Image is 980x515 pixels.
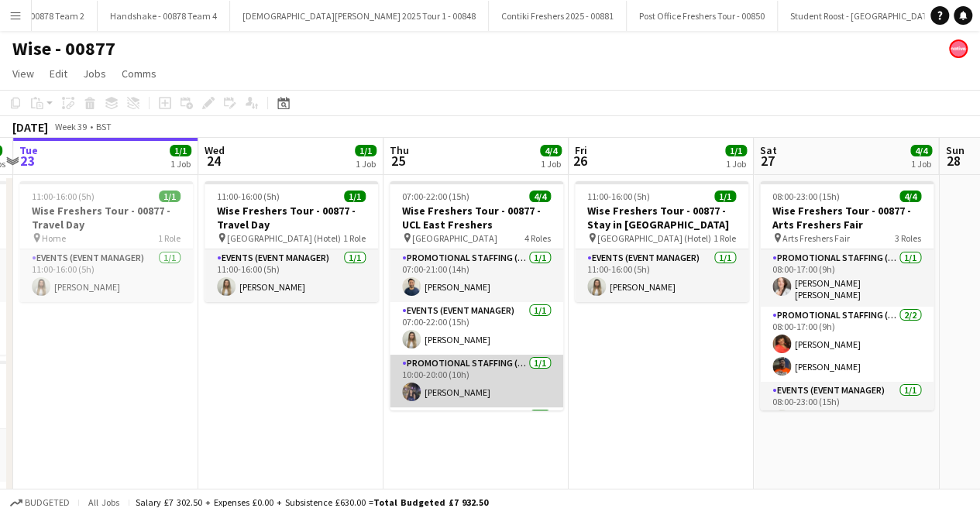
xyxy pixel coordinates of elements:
h3: Wise Freshers Tour - 00877 - Travel Day [19,204,193,232]
span: 1 Role [343,232,366,244]
app-card-role: Promotional Staffing (Brand Ambassadors)1/108:00-17:00 (9h)[PERSON_NAME] [PERSON_NAME] [760,249,934,307]
span: 1/1 [170,145,191,156]
span: All jobs [85,496,122,508]
span: Jobs [83,67,106,81]
span: 24 [202,152,225,170]
div: [DATE] [12,119,48,135]
app-job-card: 11:00-16:00 (5h)1/1Wise Freshers Tour - 00877 - Travel Day [GEOGRAPHIC_DATA] (Hotel)1 RoleEvents ... [205,181,378,302]
span: 4/4 [899,191,921,202]
span: Thu [390,143,409,157]
app-job-card: 11:00-16:00 (5h)1/1Wise Freshers Tour - 00877 - Travel Day Home1 RoleEvents (Event Manager)1/111:... [19,181,193,302]
app-card-role: Promotional Staffing (Brand Ambassadors)1/1 [390,407,563,460]
a: View [6,64,40,84]
div: 1 Job [170,158,191,170]
span: 1/1 [725,145,747,156]
span: [GEOGRAPHIC_DATA] [412,232,497,244]
span: Sat [760,143,777,157]
span: Arts Freshers Fair [782,232,850,244]
span: Fri [575,143,587,157]
h3: Wise Freshers Tour - 00877 - Travel Day [205,204,378,232]
app-job-card: 08:00-23:00 (15h)4/4Wise Freshers Tour - 00877 - Arts Freshers Fair Arts Freshers Fair3 RolesProm... [760,181,934,410]
div: 1 Job [541,158,561,170]
app-card-role: Events (Event Manager)1/111:00-16:00 (5h)[PERSON_NAME] [19,249,193,302]
span: 25 [387,152,409,170]
h1: Wise - 00877 [12,37,115,60]
span: Sun [945,143,964,157]
button: Contiki Freshers 2025 - 00881 [489,1,627,31]
app-card-role: Events (Event Manager)1/111:00-16:00 (5h)[PERSON_NAME] [205,249,378,302]
app-card-role: Events (Event Manager)1/111:00-16:00 (5h)[PERSON_NAME] [575,249,748,302]
span: Total Budgeted £7 932.50 [373,496,488,508]
span: 23 [17,152,38,170]
app-card-role: Promotional Staffing (Brand Ambassadors)1/110:00-20:00 (10h)[PERSON_NAME] [390,355,563,407]
span: 1/1 [344,191,366,202]
span: 07:00-22:00 (15h) [402,191,469,202]
a: Edit [43,64,74,84]
a: Comms [115,64,163,84]
app-job-card: 07:00-22:00 (15h)4/4Wise Freshers Tour - 00877 - UCL East Freshers [GEOGRAPHIC_DATA]4 RolesPromot... [390,181,563,410]
span: Week 39 [51,121,90,132]
span: View [12,67,34,81]
app-card-role: Events (Event Manager)1/107:00-22:00 (15h)[PERSON_NAME] [390,302,563,355]
span: 11:00-16:00 (5h) [217,191,280,202]
span: 11:00-16:00 (5h) [32,191,95,202]
button: [DEMOGRAPHIC_DATA][PERSON_NAME] 2025 Tour 1 - 00848 [230,1,489,31]
div: 1 Job [356,158,376,170]
span: Comms [122,67,156,81]
span: 4/4 [540,145,562,156]
span: Tue [19,143,38,157]
div: 1 Job [726,158,746,170]
span: Edit [50,67,67,81]
span: 1/1 [159,191,181,202]
span: 28 [943,152,964,170]
app-card-role: Events (Event Manager)1/108:00-23:00 (15h) [760,382,934,434]
a: Jobs [77,64,112,84]
span: 11:00-16:00 (5h) [587,191,650,202]
h3: Wise Freshers Tour - 00877 - Stay in [GEOGRAPHIC_DATA] [575,204,748,232]
span: 1/1 [355,145,377,156]
h3: Wise Freshers Tour - 00877 - UCL East Freshers [390,204,563,232]
span: Wed [205,143,225,157]
span: Home [42,232,66,244]
span: 4 Roles [524,232,551,244]
app-job-card: 11:00-16:00 (5h)1/1Wise Freshers Tour - 00877 - Stay in [GEOGRAPHIC_DATA] [GEOGRAPHIC_DATA] (Hote... [575,181,748,302]
div: BST [96,121,112,132]
app-card-role: Promotional Staffing (Brand Ambassadors)2/208:00-17:00 (9h)[PERSON_NAME][PERSON_NAME] [760,307,934,382]
span: [GEOGRAPHIC_DATA] (Hotel) [227,232,341,244]
div: Salary £7 302.50 + Expenses £0.00 + Subsistence £630.00 = [136,496,488,508]
h3: Wise Freshers Tour - 00877 - Arts Freshers Fair [760,204,934,232]
span: 1/1 [714,191,736,202]
button: Budgeted [8,494,72,511]
span: 1 Role [714,232,736,244]
span: 4/4 [529,191,551,202]
span: [GEOGRAPHIC_DATA] (Hotel) [597,232,711,244]
div: 1 Job [911,158,931,170]
button: Handshake - 00878 Team 4 [98,1,230,31]
span: 1 Role [158,232,181,244]
span: 3 Roles [895,232,921,244]
span: 27 [758,152,777,170]
app-card-role: Promotional Staffing (Brand Ambassadors)1/107:00-21:00 (14h)[PERSON_NAME] [390,249,563,302]
span: 4/4 [910,145,932,156]
span: 08:00-23:00 (15h) [772,191,840,202]
button: Post Office Freshers Tour - 00850 [627,1,778,31]
app-user-avatar: native Staffing [949,39,968,58]
span: Budgeted [25,497,70,508]
span: 26 [573,152,587,170]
